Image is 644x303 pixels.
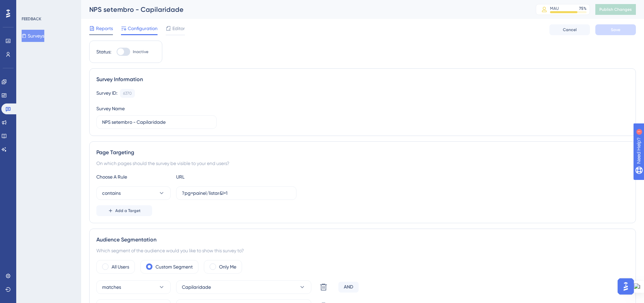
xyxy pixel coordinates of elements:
div: MAU [550,6,559,11]
span: Editor [172,24,185,32]
button: Save [595,24,636,35]
span: matches [102,283,121,291]
button: matches [96,280,171,294]
div: On which pages should the survey be visible to your end users? [96,159,629,167]
div: Page Targeting [96,148,629,157]
span: Configuration [128,24,158,32]
span: Add a Target [115,208,141,213]
div: 1 [47,3,49,9]
span: Inactive [133,49,148,54]
iframe: UserGuiding AI Assistant Launcher [616,276,636,297]
input: yourwebsite.com/path [182,189,291,197]
div: Survey Information [96,75,629,84]
button: contains [96,186,171,200]
span: Publish Changes [599,7,632,12]
label: Custom Segment [156,263,193,271]
div: NPS setembro - Capilaridade [89,5,519,14]
span: contains [102,189,121,197]
span: Need Help? [16,2,42,10]
button: Publish Changes [595,4,636,15]
label: Only Me [219,263,236,271]
span: Capilaridade [182,283,211,291]
div: Survey ID: [96,89,117,98]
div: Status: [96,48,111,56]
button: Capilaridade [176,280,311,294]
button: Cancel [549,24,590,35]
label: All Users [112,263,129,271]
div: Audience Segmentation [96,236,629,244]
div: Survey Name [96,104,125,113]
span: Cancel [563,27,577,32]
div: Choose A Rule [96,173,171,181]
button: Surveys [22,30,44,42]
button: Add a Target [96,205,152,216]
div: FEEDBACK [22,16,41,22]
div: Which segment of the audience would you like to show this survey to? [96,247,629,255]
div: AND [338,282,359,293]
input: Type your Survey name [102,118,211,126]
div: 75 % [579,6,587,11]
span: Save [611,27,620,32]
span: Reports [96,24,113,32]
div: 6370 [123,91,132,96]
div: URL [176,173,251,181]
